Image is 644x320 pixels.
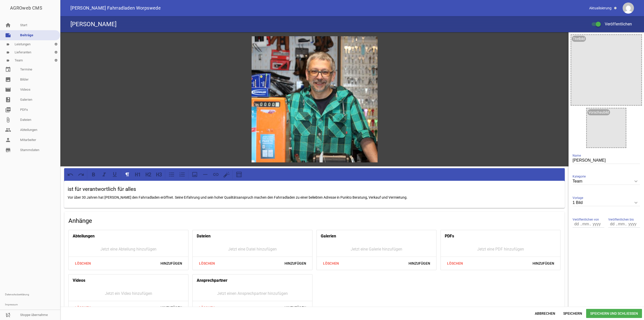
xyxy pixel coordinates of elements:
[6,51,10,54] i: label
[52,56,60,64] i: settings
[5,127,11,133] i: people
[5,87,11,93] i: movie
[73,276,85,285] h4: Videos
[531,309,559,318] span: Abbrechen
[590,221,603,227] input: yyyy
[587,109,610,115] div: Vorschaubild
[5,32,11,38] i: note
[617,221,626,227] input: mm
[193,242,312,257] div: Jetzt eine Datei hinzufügen
[193,287,312,301] div: Jetzt einen Ansprechpartner hinzufügen
[572,36,586,42] div: Titelbild
[441,242,560,257] div: Jetzt eine PDF hinzufügen
[69,242,188,257] div: Jetzt eine Abteilung hinzufügen
[626,221,638,227] input: yyyy
[5,66,11,73] i: event
[195,303,219,312] span: Löschen
[52,40,60,48] i: settings
[70,20,116,28] h4: [PERSON_NAME]
[443,259,467,268] span: Löschen
[73,232,95,240] h4: Abteilungen
[608,217,634,222] span: Veröffentlichen bis
[71,259,95,268] span: Löschen
[5,147,11,153] i: store_mall_directory
[608,221,617,227] input: dd
[529,259,558,268] span: Hinzufügen
[599,22,632,26] span: Veröffentlichen
[5,97,11,103] i: photo_album
[71,303,95,312] span: Löschen
[280,259,310,268] span: Hinzufügen
[197,276,227,285] h4: Ansprechpartner
[70,6,161,10] span: [PERSON_NAME] Fahrradladen Worpswede
[5,312,11,318] i: sync_disabled
[6,43,10,46] i: label
[559,309,586,318] span: Speichern
[405,259,434,268] span: Hinzufügen
[5,77,11,83] i: image
[321,232,336,240] h4: Galerien
[68,185,561,193] h3: ist für verantwortlich für alles
[6,59,10,62] i: label
[68,217,560,225] h4: Anhänge
[69,287,188,301] div: Jetzt ein Video hinzufügen
[581,221,590,227] input: mm
[5,117,11,123] i: attach_file
[632,177,640,185] i: keyboard_arrow_down
[319,259,343,268] span: Löschen
[445,232,454,240] h4: PDFs
[586,309,642,318] span: Speichern und Schließen
[5,107,11,113] i: picture_as_pdf
[156,303,186,312] span: Hinzufügen
[317,242,436,257] div: Jetzt eine Galerie hinzufügen
[573,221,581,227] input: dd
[5,137,11,143] i: person
[573,217,599,222] span: Veröffentlichen von
[195,259,219,268] span: Löschen
[632,199,640,207] i: keyboard_arrow_down
[197,232,211,240] h4: Dateien
[5,22,11,28] i: home
[280,303,310,312] span: Hinzufügen
[68,194,561,200] p: Vor über 30 Jahren hat [PERSON_NAME] den Fahrradladen eröffnet. Seine Erfahrung und sein hoher Qu...
[156,259,186,268] span: Hinzufügen
[52,48,60,56] i: settings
